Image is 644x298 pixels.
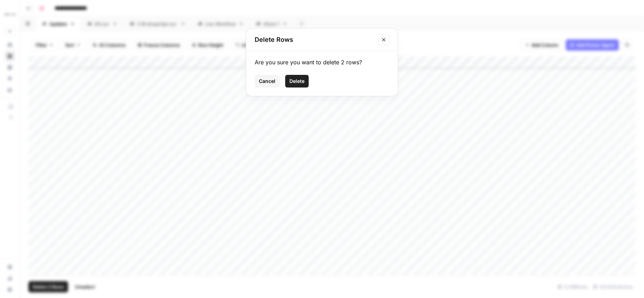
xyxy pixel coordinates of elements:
button: Cancel [255,75,280,88]
h2: Delete Rows [255,35,374,45]
span: Delete [289,78,304,85]
button: Delete [285,75,309,88]
div: Are you sure you want to delete 2 rows? [255,58,389,66]
button: Close modal [378,34,389,45]
span: Cancel [259,78,275,85]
